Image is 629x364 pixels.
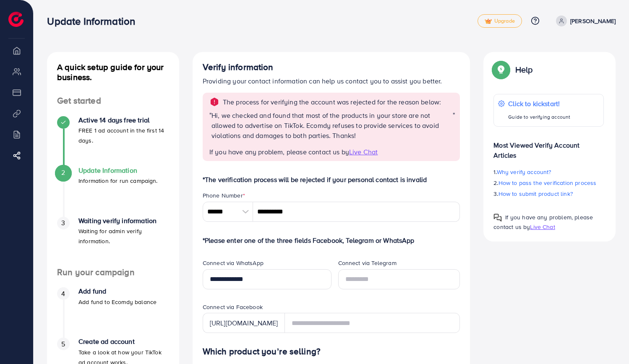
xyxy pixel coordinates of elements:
h4: Active 14 days free trial [78,116,169,124]
span: How to submit product link? [499,190,573,198]
img: Popup guide [493,213,502,222]
label: Connect via Facebook [203,303,263,311]
label: Connect via Telegram [338,259,397,267]
h4: Run your campaign [47,267,179,278]
li: Active 14 days free trial [47,116,179,166]
span: 5 [61,339,65,349]
span: Upgrade [485,18,515,24]
label: Connect via WhatsApp [203,259,264,267]
div: [URL][DOMAIN_NAME] [203,313,285,333]
span: 2 [61,168,65,177]
p: Guide to verifying account [508,112,570,122]
img: alert [209,97,219,107]
p: Help [515,65,533,75]
h4: A quick setup guide for your business. [47,62,179,82]
a: [PERSON_NAME] [553,16,616,26]
a: tickUpgrade [478,14,522,28]
img: tick [485,18,492,24]
p: 3. [493,189,604,199]
span: 3 [61,218,65,228]
p: [PERSON_NAME] [570,16,616,26]
span: " [453,110,455,147]
p: Click to kickstart! [508,99,570,109]
h4: Waiting verify information [78,217,169,225]
span: Live Chat [349,147,378,156]
p: 2. [493,178,604,188]
p: FREE 1 ad account in the first 14 days. [78,125,169,146]
span: Why verify account? [497,168,551,176]
span: " [209,110,211,147]
li: Waiting verify information [47,217,179,267]
label: Phone Number [203,191,245,200]
span: If you have any problem, please contact us by [209,147,349,156]
h4: Verify information [203,62,460,73]
p: *The verification process will be rejected if your personal contact is invalid [203,174,460,185]
li: Add fund [47,287,179,338]
p: Providing your contact information can help us contact you to assist you better. [203,76,460,86]
span: 4 [61,289,65,299]
span: If you have any problem, please contact us by [493,213,593,231]
p: Waiting for admin verify information. [78,226,169,246]
h4: Create ad account [78,338,169,346]
h4: Add fund [78,287,157,295]
p: 1. [493,167,604,177]
p: The process for verifying the account was rejected for the reason below: [223,97,441,107]
span: How to pass the verification process [499,179,597,187]
h3: Update Information [47,15,142,27]
h4: Update Information [78,166,158,174]
h4: Which product you’re selling? [203,346,460,357]
span: Live Chat [530,223,555,231]
img: Popup guide [493,62,509,77]
p: Most Viewed Verify Account Articles [493,133,604,160]
p: Information for run campaign. [78,176,158,186]
li: Update Information [47,166,179,217]
img: logo [8,12,23,27]
p: *Please enter one of the three fields Facebook, Telegram or WhatsApp [203,235,460,245]
p: Hi, we checked and found that most of the products in your store are not allowed to advertise on ... [211,110,453,140]
h4: Get started [47,96,179,106]
p: Add fund to Ecomdy balance [78,297,157,307]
